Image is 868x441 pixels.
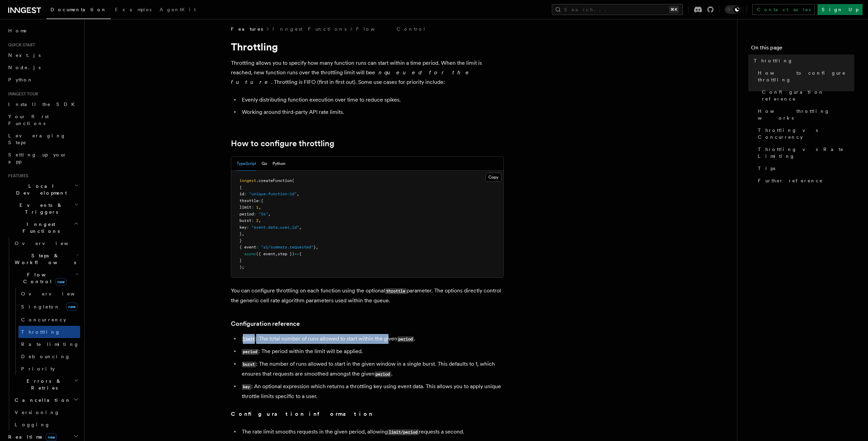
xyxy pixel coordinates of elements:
a: Node.js [5,61,80,74]
span: Next.js [8,52,41,58]
span: Errors & Retries [12,378,74,391]
span: } [239,238,242,243]
a: Throttling [751,55,854,67]
a: Install the SDK [5,98,80,110]
span: key [239,225,247,230]
a: Flow Control [356,26,426,32]
code: period [242,349,259,355]
code: key [242,384,251,390]
span: throttle [239,198,259,203]
code: throttle [385,288,407,294]
span: Quick start [5,42,35,48]
span: : [251,218,254,223]
a: Logging [12,419,80,431]
span: Logging [15,422,50,427]
div: Flow Controlnew [12,288,80,375]
span: Setting up your app [8,152,67,164]
a: Throttling [18,326,80,338]
button: Errors & Retries [12,375,80,394]
a: Leveraging Steps [5,130,80,149]
button: Local Development [5,180,80,199]
code: limit/period [388,429,419,435]
span: } [313,245,316,249]
span: , [259,205,261,210]
span: ); [239,265,244,270]
a: Singletonnew [18,300,80,314]
span: limit [239,205,251,210]
a: How throttling works [755,105,854,124]
span: How throttling works [758,108,854,121]
button: Copy [485,173,501,182]
span: Events & Triggers [5,202,74,215]
span: 2 [256,218,259,223]
span: } [239,258,242,263]
span: step }) [278,252,294,256]
li: Working around third-party API rate limits. [240,107,504,117]
span: Configuration reference [762,89,854,102]
a: Versioning [12,406,80,419]
span: new [46,434,57,441]
span: Examples [115,7,151,12]
button: Go [262,157,267,171]
span: , [297,192,299,196]
a: Home [5,25,80,37]
span: => [294,252,299,256]
code: period [397,336,414,342]
span: Singleton [21,304,60,309]
span: AgentKit [160,7,196,12]
button: Cancellation [12,394,80,406]
span: Features [5,173,28,179]
span: : [256,245,259,249]
a: Contact sales [752,4,815,15]
a: Throttling vs Concurrency [755,124,854,143]
span: new [55,278,67,286]
span: : [244,192,247,196]
span: { [261,198,263,203]
a: Configuration reference [231,319,300,329]
a: Examples [111,2,156,18]
a: Concurrency [18,314,80,326]
a: AgentKit [156,2,200,18]
span: ({ event [256,252,275,256]
span: Debouncing [21,354,70,359]
code: period [374,371,391,377]
a: How to configure throttling [755,67,854,86]
span: Leveraging Steps [8,133,66,145]
kbd: ⌘K [669,6,679,13]
div: Inngest Functions [5,237,80,431]
button: Python [273,157,285,171]
span: , [316,245,318,249]
span: Concurrency [21,317,66,322]
a: Overview [12,237,80,249]
span: id [239,192,244,196]
span: Install the SDK [8,102,79,107]
span: "ai/summary.requested" [261,245,313,249]
span: , [275,252,278,256]
button: TypeScript [237,157,256,171]
span: Versioning [15,410,60,415]
span: , [268,212,270,216]
strong: Configuration information [231,411,373,417]
span: Priority [21,366,55,371]
span: Features [231,26,263,32]
span: Inngest tour [5,91,38,97]
span: Python [8,77,33,82]
li: : The number of runs allowed to start in the given window in a single burst. This defaults to 1, ... [240,359,504,379]
p: Throttling allows you to specify how many function runs can start within a time period. When the ... [231,58,504,87]
span: Flow Control [12,271,75,285]
span: Local Development [5,183,74,196]
button: Toggle dark mode [725,5,741,14]
a: Python [5,74,80,86]
p: You can configure throttling on each function using the optional parameter. The options directly ... [231,286,504,305]
span: Tips [758,165,775,172]
span: Rate limiting [21,341,79,347]
span: burst [239,218,251,223]
a: Setting up your app [5,149,80,168]
span: , [259,218,261,223]
span: Throttling vs Concurrency [758,127,854,140]
li: : The period within the limit will be applied. [240,347,504,356]
span: , [299,225,301,230]
a: Documentation [46,2,111,19]
span: , [242,231,244,236]
a: How to configure throttling [231,139,334,148]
